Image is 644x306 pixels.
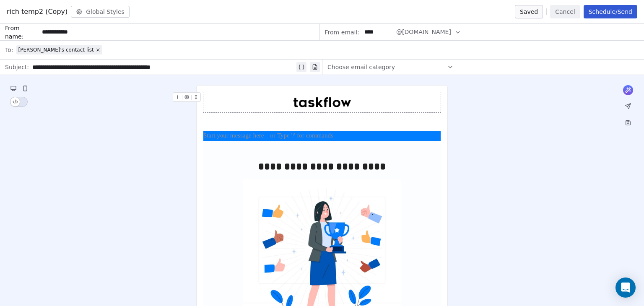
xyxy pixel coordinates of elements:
button: Cancel [550,5,580,18]
span: To: [5,46,13,54]
span: [PERSON_NAME]'s contact list [18,47,93,53]
div: Open Intercom Messenger [615,277,636,298]
button: Saved [515,5,543,18]
span: @[DOMAIN_NAME] [396,28,451,36]
span: Choose email category [327,63,395,71]
span: From email: [325,28,359,36]
span: rich temp2 (Copy) [7,7,68,17]
span: Subject: [5,63,29,74]
span: From name: [5,24,39,41]
button: Global Styles [71,6,130,18]
button: Schedule/Send [584,5,637,18]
